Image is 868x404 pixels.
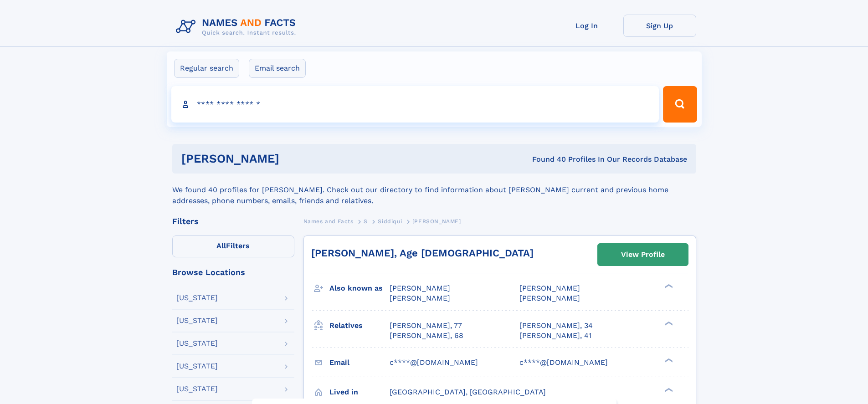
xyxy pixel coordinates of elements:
[378,215,402,227] a: Siddiqui
[171,86,659,123] input: search input
[412,218,461,225] span: [PERSON_NAME]
[176,340,218,347] div: [US_STATE]
[390,284,450,292] span: [PERSON_NAME]
[378,218,402,225] span: Siddiqui
[216,241,226,250] span: All
[172,15,303,39] img: Logo Names and Facts
[598,244,688,266] a: View Profile
[176,363,218,370] div: [US_STATE]
[172,235,294,257] label: Filters
[176,385,218,393] div: [US_STATE]
[390,331,463,341] a: [PERSON_NAME], 68
[181,153,406,164] h1: [PERSON_NAME]
[390,294,450,302] span: [PERSON_NAME]
[621,244,665,265] div: View Profile
[172,174,696,206] div: We found 40 profiles for [PERSON_NAME]. Check out our directory to find information about [PERSON...
[311,247,534,259] a: [PERSON_NAME], Age [DEMOGRAPHIC_DATA]
[663,357,673,363] div: ❯
[663,86,697,123] button: Search Button
[519,321,593,331] a: [PERSON_NAME], 34
[390,321,462,331] a: [PERSON_NAME], 77
[550,15,623,37] a: Log In
[329,281,390,296] h3: Also known as
[329,384,390,400] h3: Lived in
[329,355,390,370] h3: Email
[176,317,218,324] div: [US_STATE]
[519,284,580,292] span: [PERSON_NAME]
[390,388,546,396] span: [GEOGRAPHIC_DATA], [GEOGRAPHIC_DATA]
[364,218,368,225] span: S
[519,294,580,302] span: [PERSON_NAME]
[249,59,306,78] label: Email search
[172,268,294,276] div: Browse Locations
[623,15,696,37] a: Sign Up
[303,215,354,227] a: Names and Facts
[406,154,687,164] div: Found 40 Profiles In Our Records Database
[519,331,591,341] a: [PERSON_NAME], 41
[663,320,673,326] div: ❯
[172,217,294,225] div: Filters
[663,283,673,289] div: ❯
[176,294,218,302] div: [US_STATE]
[663,387,673,393] div: ❯
[174,59,239,78] label: Regular search
[329,318,390,333] h3: Relatives
[364,215,368,227] a: S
